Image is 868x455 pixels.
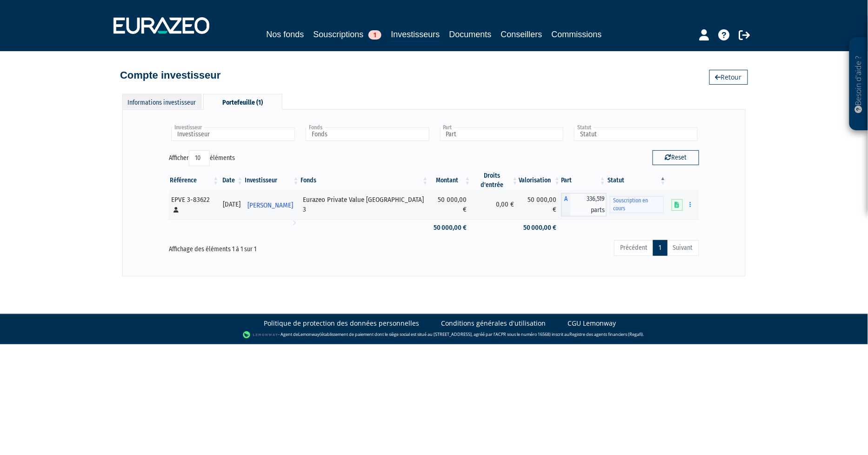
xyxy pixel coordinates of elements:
a: Documents [449,28,492,41]
a: Commissions [552,28,602,41]
div: Eurazeo Private Value [GEOGRAPHIC_DATA] 3 [303,195,426,215]
select: Afficheréléments [189,150,210,166]
img: 1732889491-logotype_eurazeo_blanc_rvb.png [114,17,209,34]
th: Part: activer pour trier la colonne par ordre croissant [561,171,607,190]
div: - Agent de (établissement de paiement dont le siège social est situé au [STREET_ADDRESS], agréé p... [9,330,859,340]
p: Besoin d'aide ? [854,42,864,126]
th: Statut : activer pour trier la colonne par ordre d&eacute;croissant [607,171,667,190]
td: 50 000,00 € [519,190,561,220]
i: Voir l'investisseur [293,214,296,231]
th: Investisseur: activer pour trier la colonne par ordre croissant [244,171,300,190]
td: 50 000,00 € [519,220,561,236]
a: Lemonway [298,331,320,337]
a: 1 [653,240,668,256]
a: Investisseurs [391,28,440,42]
th: Valorisation: activer pour trier la colonne par ordre croissant [519,171,561,190]
a: Politique de protection des données personnelles [264,319,419,328]
h4: Compte investisseur [120,70,220,81]
div: Affichage des éléments 1 à 1 sur 1 [169,239,382,254]
span: A [561,193,571,216]
td: 0,00 € [472,190,519,220]
button: Reset [653,150,699,165]
th: Date: activer pour trier la colonne par ordre croissant [220,171,244,190]
th: Montant: activer pour trier la colonne par ordre croissant [429,171,472,190]
div: [DATE] [223,200,240,209]
a: Conseillers [501,28,542,41]
a: Conditions générales d'utilisation [441,319,546,328]
div: EPVE 3-83622 [171,195,216,215]
span: 336,519 parts [571,193,607,216]
td: 50 000,00 € [429,190,472,220]
a: Nos fonds [266,28,304,41]
img: logo-lemonway.png [243,330,279,340]
a: [PERSON_NAME] [244,195,300,214]
a: Retour [709,70,748,85]
i: [Français] Personne physique [174,207,179,213]
span: [PERSON_NAME] [247,197,293,214]
th: Fonds: activer pour trier la colonne par ordre croissant [300,171,429,190]
th: Droits d'entrée: activer pour trier la colonne par ordre croissant [472,171,519,190]
label: Afficher éléments [169,150,235,166]
span: Souscription en cours [610,196,664,213]
td: 50 000,00 € [429,220,472,236]
div: A - Eurazeo Private Value Europe 3 [561,193,607,216]
a: CGU Lemonway [568,319,616,328]
div: Informations investisseur [122,94,201,109]
a: Registre des agents financiers (Regafi) [569,331,643,337]
div: Portefeuille (1) [203,94,282,110]
a: Souscriptions1 [313,28,381,41]
span: 1 [368,30,381,40]
th: Référence : activer pour trier la colonne par ordre croissant [169,171,220,190]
